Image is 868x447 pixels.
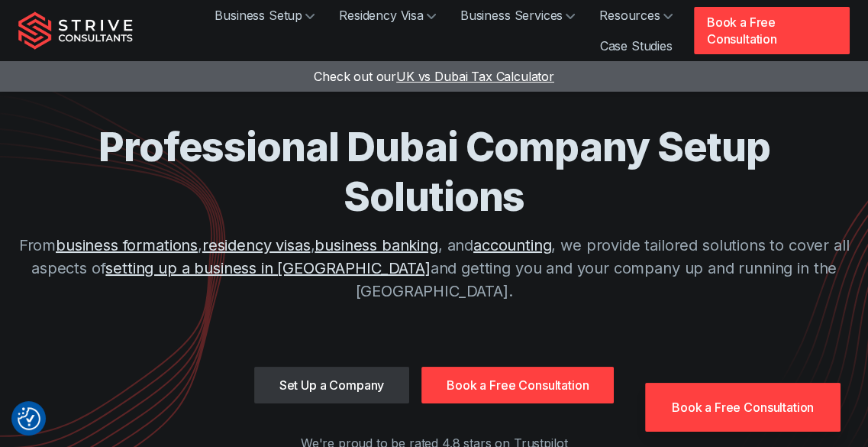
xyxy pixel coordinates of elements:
a: residency visas [202,236,311,254]
h1: Professional Dubai Company Setup Solutions [18,122,850,222]
a: Book a Free Consultation [645,383,841,432]
a: setting up a business in [GEOGRAPHIC_DATA] [105,259,430,277]
img: Strive Consultants [18,11,133,50]
a: accounting [473,236,551,254]
a: Case Studies [588,31,685,61]
a: Book a Free Consultation [694,7,850,54]
a: Book a Free Consultation [421,367,614,403]
p: From , , , and , we provide tailored solutions to cover all aspects of and getting you and your c... [18,234,850,303]
button: Consent Preferences [18,407,40,430]
img: Revisit consent button [18,407,40,430]
a: business banking [315,236,437,254]
a: business formations [56,236,198,254]
a: Set Up a Company [254,367,409,403]
span: UK vs Dubai Tax Calculator [396,69,554,84]
a: Check out ourUK vs Dubai Tax Calculator [314,69,554,84]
